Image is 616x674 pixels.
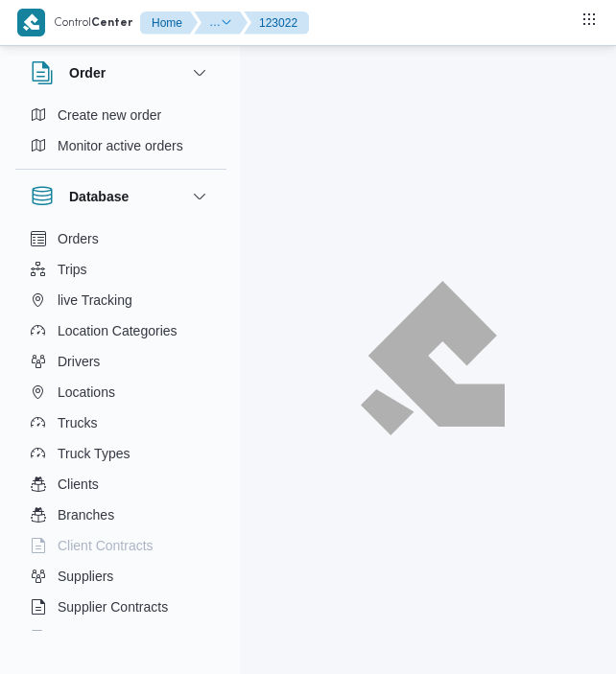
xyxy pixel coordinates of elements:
[23,285,219,315] button: live Tracking
[23,346,219,377] button: Drivers
[31,61,211,84] button: Order
[58,227,99,250] span: Orders
[58,595,168,618] span: Supplier Contracts
[23,530,219,561] button: Client Contracts
[23,254,219,285] button: Trips
[140,12,198,35] button: Home
[23,561,219,592] button: Suppliers
[371,292,494,423] img: ILLA Logo
[31,185,211,208] button: Database
[91,17,132,29] b: Center
[244,12,309,35] button: 123022
[58,411,97,434] span: Trucks
[58,565,113,588] span: Suppliers
[23,100,219,130] button: Create new order
[58,503,114,526] span: Branches
[15,100,226,169] div: Order
[58,104,161,127] span: Create new order
[58,626,106,649] span: Devices
[23,469,219,500] button: Clients
[58,289,132,312] span: live Tracking
[17,9,45,36] img: X8yXhbKr1z7QwAAAABJRU5ErkJggg==
[23,377,219,407] button: Locations
[209,15,232,29] button: Show collapsed breadcrumbs
[23,438,219,469] button: Truck Types
[58,350,100,373] span: Drivers
[23,407,219,438] button: Trucks
[23,223,219,254] button: Orders
[58,134,183,157] span: Monitor active orders
[58,319,178,342] span: Location Categories
[23,315,219,346] button: Location Categories
[69,61,106,84] h3: Order
[23,500,219,530] button: Branches
[58,381,115,404] span: Locations
[23,622,219,653] button: Devices
[58,258,87,281] span: Trips
[23,592,219,622] button: Supplier Contracts
[23,130,219,161] button: Monitor active orders
[58,473,99,496] span: Clients
[69,185,129,208] h3: Database
[58,534,154,557] span: Client Contracts
[58,442,130,465] span: Truck Types
[15,223,226,639] div: Database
